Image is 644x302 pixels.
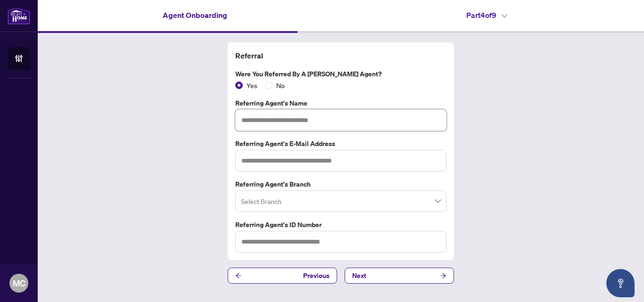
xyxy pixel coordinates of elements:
label: Referring Agent's Branch [235,179,446,189]
img: logo [8,7,30,24]
label: Referring Agent's E-Mail Address [235,139,446,149]
span: Yes [243,80,261,90]
button: Next [345,268,454,284]
button: Previous [228,268,337,284]
span: arrow-right [440,272,446,279]
label: Were you referred by a [PERSON_NAME] Agent? [235,69,446,79]
h4: Agent Onboarding [163,9,227,21]
label: Referring Agent's Name [235,98,446,108]
span: Next [352,268,366,283]
span: Previous [303,268,330,283]
span: No [272,80,289,90]
button: Open asap [606,269,635,297]
h4: Part 4 of 9 [466,9,507,21]
span: arrow-left [235,272,242,279]
h4: Referral [235,50,446,61]
span: MC [13,277,25,290]
label: Referring Agent's ID Number [235,220,446,230]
